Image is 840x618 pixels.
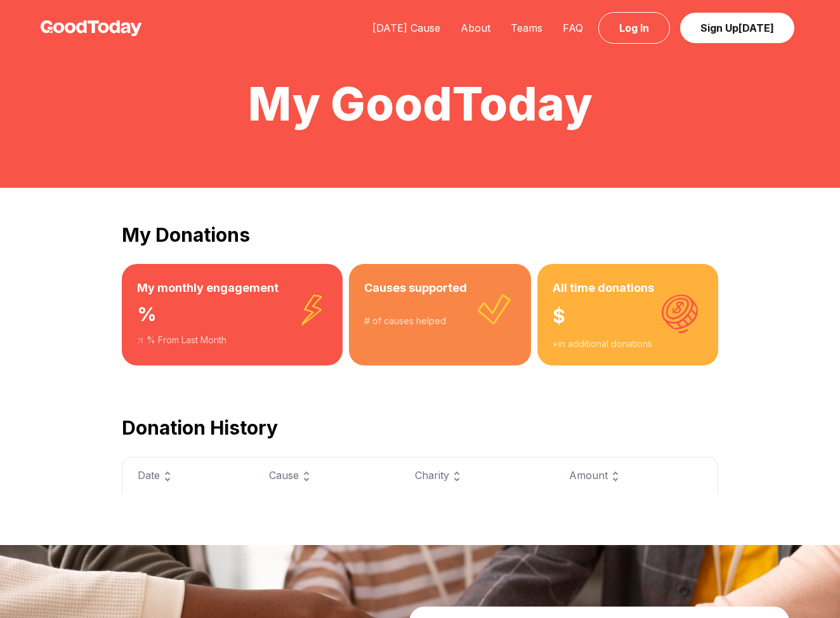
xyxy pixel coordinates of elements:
[362,22,450,34] a: [DATE] Cause
[364,279,516,297] h3: Causes supported
[738,22,774,34] span: [DATE]
[450,22,501,34] a: About
[137,334,327,346] div: % From Last Month
[364,315,516,327] div: # of causes helped
[138,468,239,484] div: Date
[553,338,703,350] div: + in additional donations
[553,22,593,34] a: FAQ
[122,416,718,439] h2: Donation History
[415,468,539,484] div: Charity
[598,12,670,44] a: Log In
[680,13,794,43] a: Sign Up[DATE]
[501,22,553,34] a: Teams
[569,468,702,484] div: Amount
[269,468,384,484] div: Cause
[137,279,327,297] h3: My monthly engagement
[137,297,327,334] div: %
[553,279,703,297] h3: All time donations
[122,223,718,246] h2: My Donations
[553,297,703,338] div: $
[41,20,142,36] img: GoodToday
